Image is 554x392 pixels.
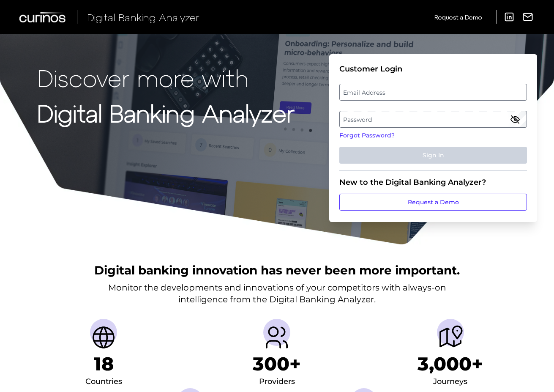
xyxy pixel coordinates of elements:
h2: Digital banking innovation has never been more important. [94,262,460,278]
div: Providers [259,375,295,389]
div: Journeys [433,375,467,389]
a: Forgot Password? [339,131,527,140]
img: Countries [90,324,117,351]
label: Email Address [340,85,526,100]
a: Request a Demo [339,194,527,211]
label: Password [340,112,526,127]
span: Digital Banking Analyzer [87,11,199,23]
a: Request a Demo [434,10,482,24]
h1: 18 [94,353,114,375]
img: Curinos [19,12,67,22]
img: Providers [263,324,290,351]
div: Customer Login [339,64,527,74]
strong: Digital Banking Analyzer [37,99,295,127]
h1: 3,000+ [418,353,483,375]
button: Sign In [339,147,527,164]
h1: 300+ [253,353,301,375]
div: New to the Digital Banking Analyzer? [339,178,527,187]
p: Monitor the developments and innovations of your competitors with always-on intelligence from the... [108,282,446,305]
div: Countries [85,375,122,389]
span: Request a Demo [434,14,482,21]
img: Journeys [437,324,464,351]
p: Discover more with [37,64,295,91]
